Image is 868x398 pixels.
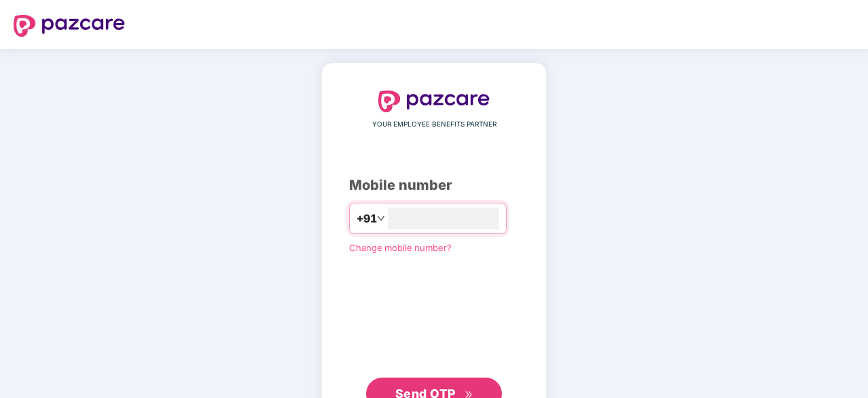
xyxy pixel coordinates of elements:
a: Change mobile number? [349,242,452,253]
span: YOUR EMPLOYEE BENEFITS PARTNER [372,119,496,130]
div: Mobile number [349,175,519,196]
img: logo [378,90,490,112]
img: logo [14,15,125,37]
span: down [377,214,385,222]
span: +91 [357,210,377,227]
